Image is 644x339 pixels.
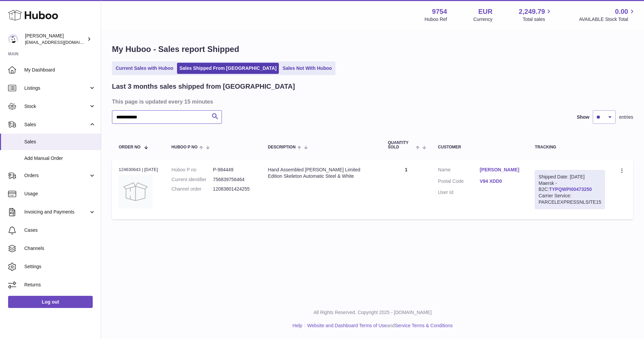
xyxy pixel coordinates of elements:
[579,7,636,23] a: 0.00 AVAILABLE Stock Total
[619,114,633,120] span: entries
[24,172,89,179] span: Orders
[615,7,628,16] span: 0.00
[438,189,480,196] dt: User Id
[113,63,176,74] a: Current Sales with Huboo
[172,186,213,192] dt: Channel order
[24,191,96,197] span: Usage
[549,187,592,192] a: TYPQWPI00473250
[307,323,387,328] a: Website and Dashboard Terms of Use
[480,167,522,173] a: [PERSON_NAME]
[438,178,480,186] dt: Postal Code
[112,44,633,55] h1: My Huboo - Sales report Shipped
[25,39,99,45] span: [EMAIL_ADDRESS][DOMAIN_NAME]
[268,145,296,149] span: Description
[432,7,447,16] strong: 9754
[24,121,89,128] span: Sales
[172,167,213,173] dt: Huboo P no
[305,322,452,329] li: and
[438,145,521,149] div: Customer
[213,186,255,192] dd: 12083801424255
[268,167,375,179] div: Hand Assembled [PERSON_NAME] Limited Edition Skeleton Automatic Steel & White
[119,167,158,173] div: 124630643 | [DATE]
[213,176,255,183] dd: 756839756464
[112,82,295,91] h2: Last 3 months sales shipped from [GEOGRAPHIC_DATA]
[388,141,414,149] span: Quantity Sold
[473,16,493,23] div: Currency
[24,139,96,145] span: Sales
[519,7,553,23] a: 2,249.79 Total sales
[172,176,213,183] dt: Current identifier
[579,16,636,23] span: AVAILABLE Stock Total
[519,7,545,16] span: 2,249.79
[177,63,279,74] a: Sales Shipped From [GEOGRAPHIC_DATA]
[24,103,89,110] span: Stock
[172,145,198,149] span: Huboo P no
[25,33,86,46] div: [PERSON_NAME]
[478,7,492,16] strong: EUR
[280,63,334,74] a: Sales Not With Huboo
[395,323,453,328] a: Service Terms & Conditions
[523,16,553,23] span: Total sales
[8,34,18,44] img: info@fieldsluxury.london
[24,67,96,73] span: My Dashboard
[24,227,96,233] span: Cases
[535,145,605,149] div: Tracking
[112,98,632,105] h3: This page is updated every 15 minutes
[293,323,302,328] a: Help
[535,170,605,209] div: Maersk - B2C:
[381,160,431,219] td: 1
[24,245,96,252] span: Channels
[119,175,152,208] img: no-photo.jpg
[24,155,96,162] span: Add Manual Order
[480,178,522,185] a: V94 XDD0
[24,85,89,91] span: Listings
[538,174,601,180] div: Shipped Date: [DATE]
[8,296,93,308] a: Log out
[213,167,255,173] dd: P-984449
[577,114,589,120] label: Show
[24,263,96,270] span: Settings
[425,16,447,23] div: Huboo Ref
[24,282,96,288] span: Returns
[107,309,639,316] p: All Rights Reserved. Copyright 2025 - [DOMAIN_NAME]
[24,209,89,215] span: Invoicing and Payments
[119,145,141,149] span: Order No
[538,193,601,205] div: Carrier Service: PARCELEXPRESSNLSITE15
[438,167,480,175] dt: Name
